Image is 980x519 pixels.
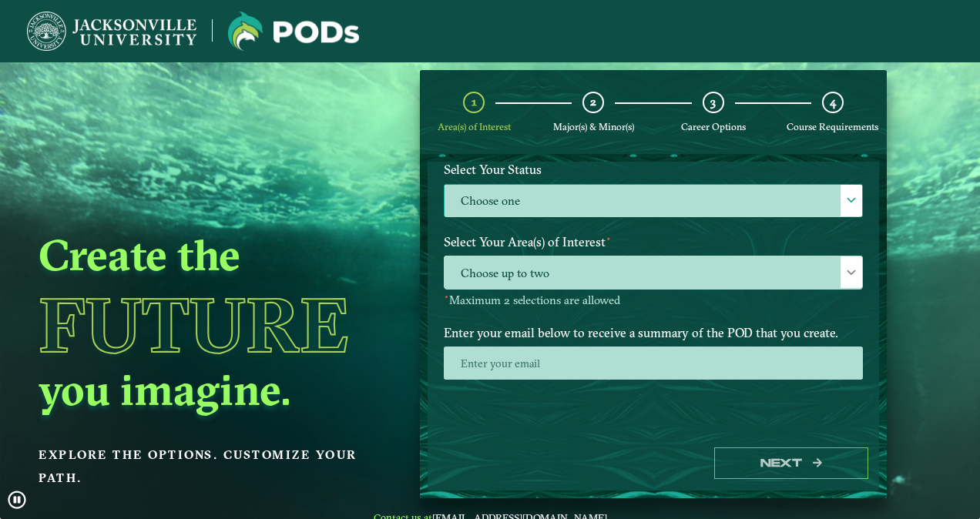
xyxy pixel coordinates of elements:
span: 1 [472,95,477,109]
h1: Future [39,287,383,363]
p: Explore the options. Customize your path. [39,444,383,490]
button: Next [714,447,868,479]
h2: you imagine. [39,363,383,417]
span: 3 [710,95,716,109]
span: Major(s) & Minor(s) [553,121,634,132]
p: Maximum 2 selections are allowed [444,293,863,308]
span: Career Options [681,121,746,132]
span: Area(s) of Interest [438,121,511,132]
h2: Create the [39,228,383,282]
span: 2 [590,95,596,109]
span: Choose up to two [445,256,862,290]
sup: ⋆ [444,291,449,302]
span: 4 [830,95,836,109]
span: Course Requirements [787,121,878,132]
sup: ⋆ [606,233,612,244]
img: Jacksonville University logo [228,12,359,51]
label: Choose one [445,185,862,218]
label: Enter your email below to receive a summary of the POD that you create. [432,318,874,347]
input: Enter your email [444,347,863,380]
img: Jacksonville University logo [27,12,196,51]
label: Select Your Status [432,156,874,184]
label: Select Your Area(s) of Interest [432,228,874,256]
